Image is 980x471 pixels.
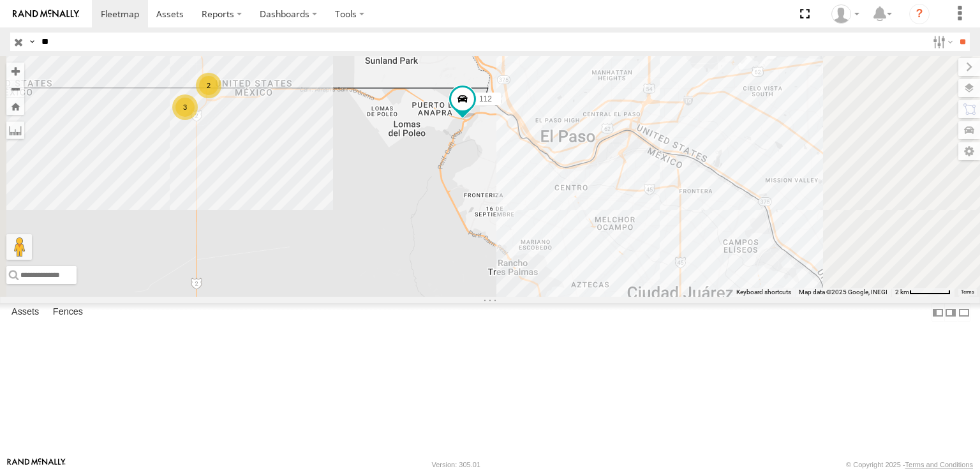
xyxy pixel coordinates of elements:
[196,73,221,98] div: 2
[944,303,957,322] label: Dock Summary Table to the Right
[891,288,954,297] button: Map Scale: 2 km per 61 pixels
[895,288,909,295] span: 2 km
[909,4,930,24] i: ?
[928,33,955,51] label: Search Filter Options
[47,304,89,322] label: Fences
[172,94,198,120] div: 3
[7,458,66,471] a: Visit our Website
[958,303,970,322] label: Hide Summary Table
[799,288,887,295] span: Map data ©2025 Google, INEGI
[6,234,32,260] button: Drag Pegman onto the map to open Street View
[961,289,974,294] a: Terms
[27,33,37,51] label: Search Query
[5,304,45,322] label: Assets
[827,4,864,24] div: foxconn f
[6,80,24,98] button: Zoom out
[932,303,944,322] label: Dock Summary Table to the Left
[6,63,24,80] button: Zoom in
[905,461,973,468] a: Terms and Conditions
[13,10,79,19] img: rand-logo.svg
[432,461,480,468] div: Version: 305.01
[6,98,24,115] button: Zoom Home
[958,142,980,160] label: Map Settings
[479,94,492,103] span: 112
[6,121,24,139] label: Measure
[736,288,791,297] button: Keyboard shortcuts
[846,461,973,468] div: © Copyright 2025 -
